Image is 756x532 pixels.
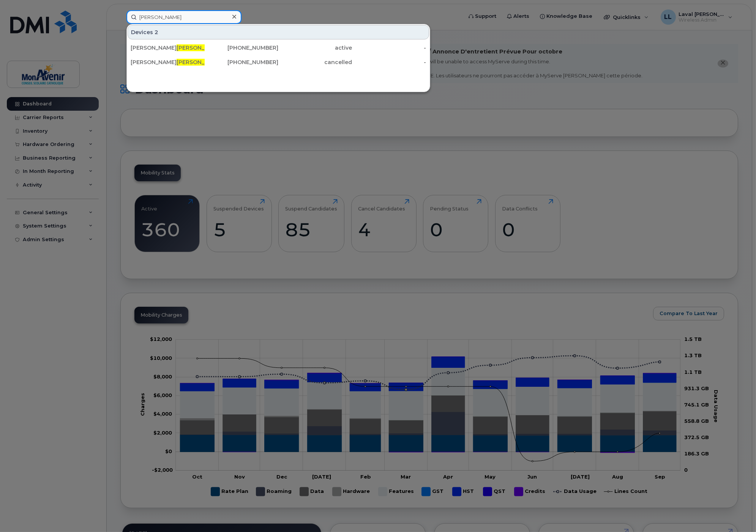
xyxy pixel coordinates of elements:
span: [PERSON_NAME] [177,44,223,51]
a: [PERSON_NAME][PERSON_NAME][PHONE_NUMBER]cancelled- [128,55,429,69]
div: active [278,44,352,52]
div: cancelled [278,58,352,66]
div: [PHONE_NUMBER] [205,44,279,52]
div: - [352,44,426,52]
div: [PERSON_NAME] [131,44,205,52]
a: [PERSON_NAME][PERSON_NAME][PHONE_NUMBER]active- [128,41,429,55]
div: - [352,58,426,66]
span: [PERSON_NAME] [177,59,223,66]
div: Devices [128,25,429,39]
div: [PHONE_NUMBER] [205,58,279,66]
div: [PERSON_NAME] [131,58,205,66]
span: 2 [155,28,158,36]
